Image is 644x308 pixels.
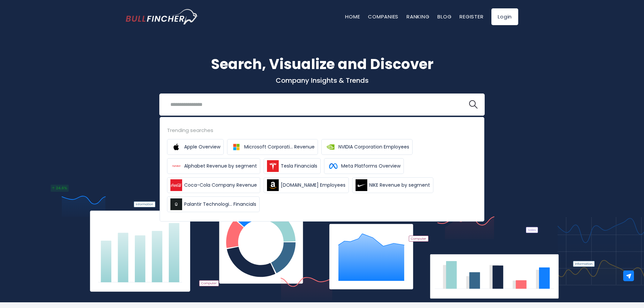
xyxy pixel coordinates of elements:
[184,201,256,208] span: Palantir Technologi... Financials
[184,163,257,170] span: Alphabet Revenue by segment
[227,139,318,155] a: Microsoft Corporati... Revenue
[167,126,477,134] div: Trending searches
[264,158,321,174] a: Tesla Financials
[407,13,429,20] a: Ranking
[184,182,257,189] span: Coca-Cola Company Revenue
[126,9,198,24] img: Bullfincher logo
[244,143,315,150] span: Microsoft Corporati... Revenue
[126,76,518,85] p: Company Insights & Trends
[167,158,260,174] a: Alphabet Revenue by segment
[437,13,451,20] a: Blog
[341,163,400,170] span: Meta Platforms Overview
[281,182,345,189] span: [DOMAIN_NAME] Employees
[368,13,398,20] a: Companies
[184,143,220,150] span: Apple Overview
[345,13,360,20] a: Home
[324,158,404,174] a: Meta Platforms Overview
[281,163,317,170] span: Tesla Financials
[126,129,518,136] p: What's trending
[352,177,433,193] a: NIKE Revenue by segment
[321,139,413,155] a: NVIDIA Corporation Employees
[167,196,260,212] a: Palantir Technologi... Financials
[264,177,349,193] a: [DOMAIN_NAME] Employees
[126,9,198,24] a: Go to homepage
[126,54,518,75] h1: Search, Visualize and Discover
[460,13,483,20] a: Register
[338,143,409,150] span: NVIDIA Corporation Employees
[469,100,478,109] img: search icon
[491,8,518,25] a: Login
[167,139,224,155] a: Apple Overview
[167,177,260,193] a: Coca-Cola Company Revenue
[369,182,430,189] span: NIKE Revenue by segment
